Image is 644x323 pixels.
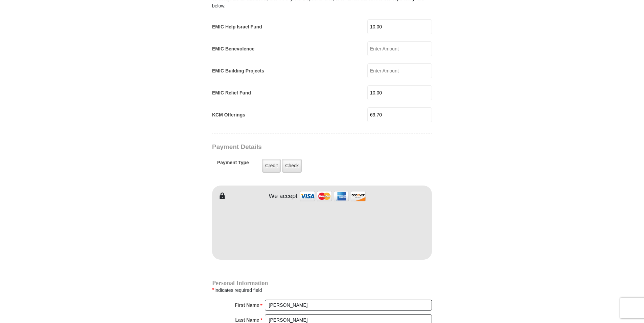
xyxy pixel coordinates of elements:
[212,280,432,286] h4: Personal Information
[212,89,251,96] label: EMIC Relief Fund
[269,193,298,200] h4: We accept
[367,19,432,34] input: Enter Amount
[217,160,249,169] h5: Payment Type
[212,23,262,30] label: EMIC Help Israel Fund
[212,286,432,295] div: Indicates required field
[262,159,281,173] label: Credit
[282,159,302,173] label: Check
[367,85,432,100] input: Enter Amount
[235,300,259,310] strong: First Name
[212,67,264,74] label: EMIC Building Projects
[367,63,432,78] input: Enter Amount
[212,111,245,119] label: KCM Offerings
[367,41,432,56] input: Enter Amount
[299,189,367,203] img: credit cards accepted
[212,45,254,52] label: EMIC Benevolence
[212,143,385,151] h3: Payment Details
[367,107,432,122] input: Enter Amount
